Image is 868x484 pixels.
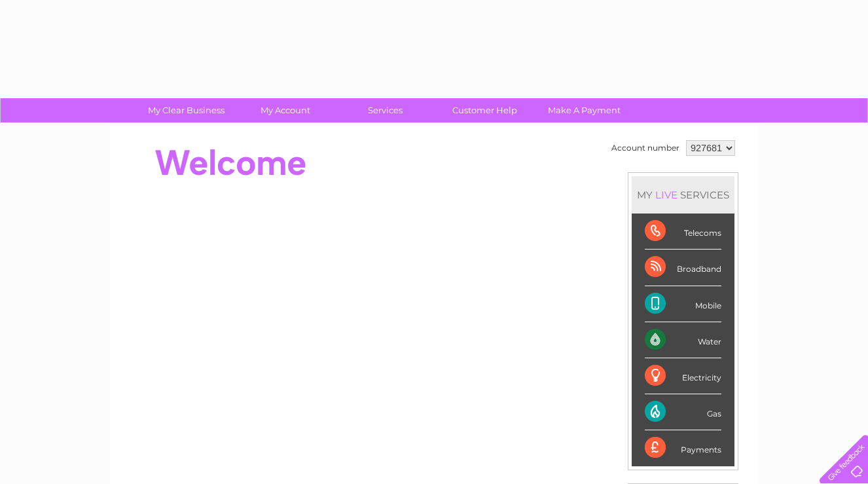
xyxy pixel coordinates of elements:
a: My Clear Business [132,98,240,122]
div: Mobile [645,286,721,322]
a: Services [331,98,439,122]
a: Make A Payment [530,98,638,122]
td: Account number [608,137,683,159]
div: Water [645,322,721,358]
div: Broadband [645,250,721,286]
div: LIVE [653,189,680,201]
div: Electricity [645,358,721,394]
a: My Account [232,98,340,122]
div: Payments [645,430,721,466]
div: Gas [645,394,721,430]
div: Telecoms [645,214,721,250]
a: Customer Help [431,98,539,122]
div: MY SERVICES [632,176,734,214]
